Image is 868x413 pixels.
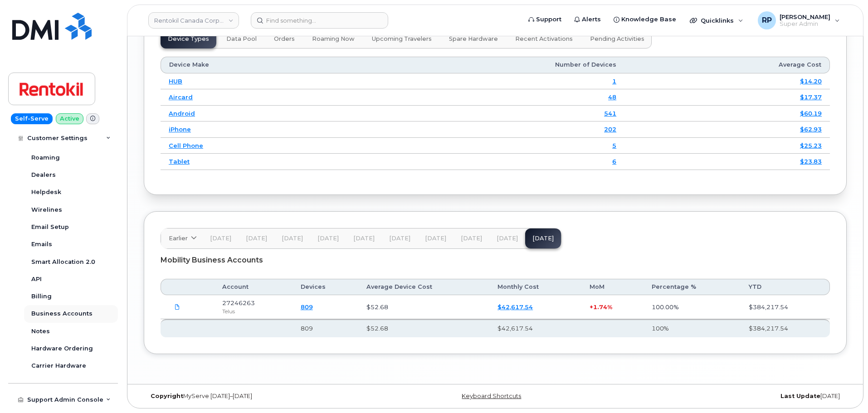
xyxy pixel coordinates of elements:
[741,319,830,337] th: $384,217.54
[604,110,616,117] a: 541
[612,78,616,85] a: 1
[612,142,616,149] a: 5
[169,78,182,85] a: HUB
[581,279,644,295] th: MoM
[780,13,830,20] span: [PERSON_NAME]
[780,393,820,399] strong: Last Update
[169,110,195,117] a: Android
[169,142,203,149] a: Cell Phone
[741,295,830,319] td: $384,217.54
[522,10,568,29] a: Support
[644,279,741,295] th: Percentage %
[274,35,295,43] span: Orders
[282,235,303,242] span: [DATE]
[246,235,267,242] span: [DATE]
[461,235,482,242] span: [DATE]
[293,279,358,295] th: Devices
[800,126,822,133] a: $62.93
[358,279,489,295] th: Average Device Cost
[644,319,741,337] th: 100%
[593,303,612,311] span: 1.74%
[608,93,616,101] a: 48
[226,35,257,43] span: Data Pool
[741,279,830,295] th: YTD
[497,303,533,311] a: $42,617.54
[169,126,191,133] a: iPhone
[222,299,255,306] span: 27246263
[161,228,203,248] a: Earlier
[590,303,593,311] span: +
[312,35,355,43] span: Roaming Now
[612,158,616,165] a: 6
[169,158,190,165] a: Tablet
[621,15,676,24] span: Knowledge Base
[358,319,489,337] th: $52.68
[251,12,388,29] input: Find something...
[590,35,644,43] span: Pending Activities
[317,235,339,242] span: [DATE]
[144,393,378,400] div: MyServe [DATE]–[DATE]
[604,126,616,133] a: 202
[800,110,822,117] a: $60.19
[780,20,830,28] span: Super Admin
[151,393,183,399] strong: Copyright
[582,15,601,24] span: Alerts
[644,295,741,319] td: 100.00%
[449,35,498,43] span: Spare Hardware
[800,158,822,165] a: $23.83
[293,319,358,337] th: 809
[169,234,188,243] span: Earlier
[497,235,518,242] span: [DATE]
[568,10,607,29] a: Alerts
[701,17,734,24] span: Quicklinks
[612,393,847,400] div: [DATE]
[536,15,561,24] span: Support
[161,57,356,73] th: Device Make
[358,295,489,319] td: $52.68
[425,235,446,242] span: [DATE]
[372,35,432,43] span: Upcoming Travelers
[751,11,846,29] div: Ryan Partack
[301,303,313,311] a: 809
[356,57,624,73] th: Number of Devices
[148,12,239,29] a: Rentokil Canada Corporate
[222,308,235,315] span: Telus
[607,10,683,29] a: Knowledge Base
[683,11,750,29] div: Quicklinks
[210,235,231,242] span: [DATE]
[800,78,822,85] a: $14.20
[489,319,581,337] th: $42,617.54
[800,93,822,101] a: $17.37
[353,235,375,242] span: [DATE]
[762,15,772,26] span: RP
[161,249,830,272] div: Mobility Business Accounts
[489,279,581,295] th: Monthly Cost
[389,235,410,242] span: [DATE]
[169,299,186,315] a: Rentokil.TELUS-27246263-2025-09-07.pdf
[169,93,193,101] a: Aircard
[462,393,521,399] a: Keyboard Shortcuts
[515,35,573,43] span: Recent Activations
[624,57,830,73] th: Average Cost
[214,279,293,295] th: Account
[800,142,822,149] a: $25.23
